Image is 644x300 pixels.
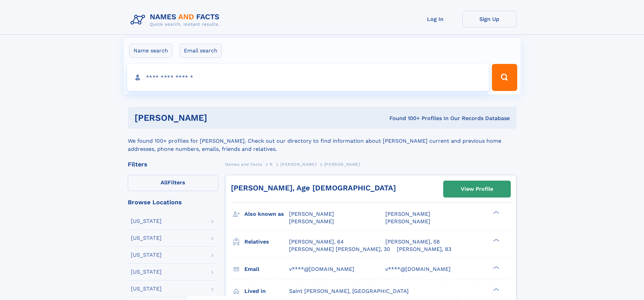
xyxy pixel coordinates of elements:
[128,199,218,205] div: Browse Locations
[131,286,162,292] div: [US_STATE]
[280,162,316,167] span: [PERSON_NAME]
[492,265,500,270] div: ❯
[131,235,162,241] div: [US_STATE]
[128,175,218,191] label: Filters
[289,246,390,253] a: [PERSON_NAME] [PERSON_NAME], 30
[129,44,172,58] label: Name search
[131,269,162,275] div: [US_STATE]
[131,218,162,224] div: [US_STATE]
[244,285,289,297] h3: Lived in
[385,238,440,246] a: [PERSON_NAME], 58
[128,129,517,153] div: We found 100+ profiles for [PERSON_NAME]. Check out our directory to find information about [PERS...
[492,210,500,215] div: ❯
[280,160,316,168] a: [PERSON_NAME]
[397,246,451,253] a: [PERSON_NAME], 83
[244,208,289,220] h3: Also known as
[131,252,162,258] div: [US_STATE]
[444,181,510,197] a: View Profile
[298,115,510,122] div: Found 100+ Profiles In Our Records Database
[289,238,344,246] a: [PERSON_NAME], 64
[135,114,299,122] h1: [PERSON_NAME]
[127,64,489,91] input: search input
[492,238,500,242] div: ❯
[462,11,517,27] a: Sign Up
[324,162,360,167] span: [PERSON_NAME]
[231,184,396,192] a: [PERSON_NAME], Age [DEMOGRAPHIC_DATA]
[270,162,273,167] span: R
[289,218,334,225] span: [PERSON_NAME]
[161,179,168,186] span: All
[408,11,462,27] a: Log In
[385,218,430,225] span: [PERSON_NAME]
[128,161,218,167] div: Filters
[461,181,493,197] div: View Profile
[244,236,289,248] h3: Relatives
[180,44,222,58] label: Email search
[385,211,430,217] span: [PERSON_NAME]
[289,288,409,294] span: Saint [PERSON_NAME], [GEOGRAPHIC_DATA]
[244,263,289,275] h3: Email
[225,160,262,168] a: Names and Facts
[492,287,500,292] div: ❯
[128,11,225,29] img: Logo Names and Facts
[492,64,517,91] button: Search Button
[270,160,273,168] a: R
[289,211,334,217] span: [PERSON_NAME]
